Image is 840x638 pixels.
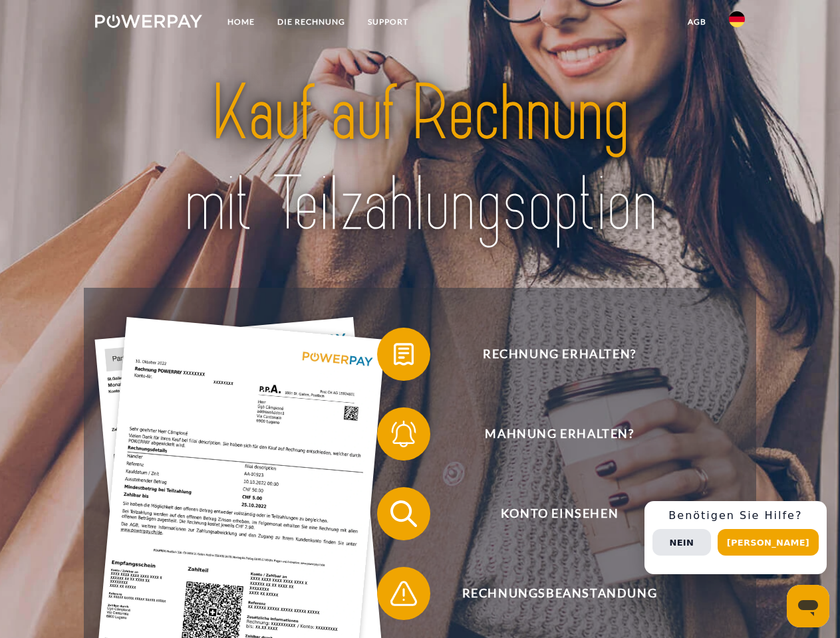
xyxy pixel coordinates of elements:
span: Mahnung erhalten? [396,407,722,461]
button: [PERSON_NAME] [718,529,819,556]
button: Konto einsehen [377,487,723,540]
img: qb_bill.svg [387,338,420,371]
a: SUPPORT [356,10,420,34]
span: Rechnungsbeanstandung [396,567,722,620]
a: agb [676,10,718,34]
a: Home [216,10,266,34]
img: de [729,11,745,27]
button: Rechnung erhalten? [377,328,723,381]
img: logo-powerpay-white.svg [95,15,202,28]
span: Rechnung erhalten? [396,328,722,381]
a: DIE RECHNUNG [266,10,356,34]
div: Schnellhilfe [644,501,827,574]
span: Konto einsehen [396,487,722,540]
img: title-powerpay_de.svg [127,64,713,255]
button: Nein [652,529,711,556]
img: qb_search.svg [387,497,420,530]
button: Mahnung erhalten? [377,407,723,461]
iframe: Schaltfläche zum Öffnen des Messaging-Fensters [787,585,829,627]
h3: Benötigen Sie Hilfe? [652,509,819,522]
button: Rechnungsbeanstandung [377,567,723,620]
img: qb_warning.svg [387,577,420,610]
img: qb_bell.svg [387,417,420,451]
